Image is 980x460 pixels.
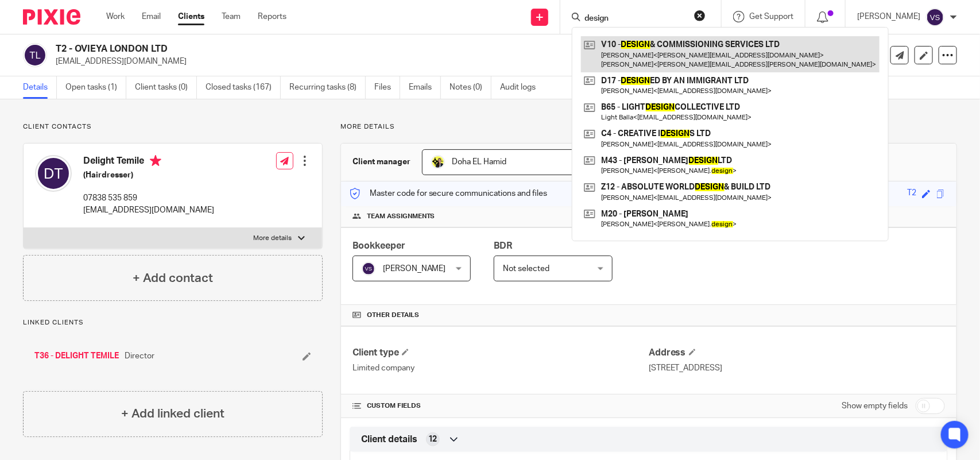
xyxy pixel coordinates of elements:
[353,347,649,359] h4: Client type
[842,400,908,412] label: Show empty fields
[500,76,544,99] a: Audit logs
[35,155,72,192] img: svg%3E
[350,188,548,199] p: Master code for secure communications and files
[749,13,793,21] span: Get Support
[353,401,649,411] h4: CUSTOM FIELDS
[353,241,405,250] span: Bookkeeper
[206,76,281,99] a: Closed tasks (167)
[178,11,204,22] a: Clients
[258,11,286,22] a: Reports
[409,76,441,99] a: Emails
[374,76,400,99] a: Files
[83,169,214,181] h5: (Hairdresser)
[362,262,375,276] img: svg%3E
[125,350,154,362] span: Director
[428,434,437,445] span: 12
[83,155,214,169] h4: Delight Temile
[452,158,507,166] span: Doha EL Hamid
[254,234,292,243] p: More details
[857,11,920,22] p: [PERSON_NAME]
[142,11,161,22] a: Email
[34,350,119,362] a: T36 - DELIGHT TEMILE
[694,10,706,21] button: Clear
[367,311,419,320] span: Other details
[367,212,435,221] span: Team assignments
[494,241,512,250] span: BDR
[340,122,957,132] p: More details
[926,8,944,26] img: svg%3E
[121,405,224,423] h4: + Add linked client
[23,122,323,132] p: Client contacts
[150,155,161,167] i: Primary
[23,318,323,327] p: Linked clients
[83,192,214,204] p: 07838 535 859
[133,269,213,287] h4: + Add contact
[135,76,197,99] a: Client tasks (0)
[361,434,417,446] span: Client details
[106,11,125,22] a: Work
[450,76,491,99] a: Notes (0)
[649,347,945,359] h4: Address
[222,11,241,22] a: Team
[23,43,47,67] img: svg%3E
[23,76,57,99] a: Details
[289,76,366,99] a: Recurring tasks (8)
[23,9,80,25] img: Pixie
[383,265,446,273] span: [PERSON_NAME]
[431,155,445,169] img: Doha-Starbridge.jpg
[583,14,687,24] input: Search
[907,187,916,200] div: T2
[649,362,945,374] p: [STREET_ADDRESS]
[56,43,652,55] h2: T2 - OVIEYA LONDON LTD
[353,362,649,374] p: Limited company
[65,76,126,99] a: Open tasks (1)
[503,265,549,273] span: Not selected
[353,156,410,168] h3: Client manager
[83,204,214,216] p: [EMAIL_ADDRESS][DOMAIN_NAME]
[56,56,801,67] p: [EMAIL_ADDRESS][DOMAIN_NAME]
